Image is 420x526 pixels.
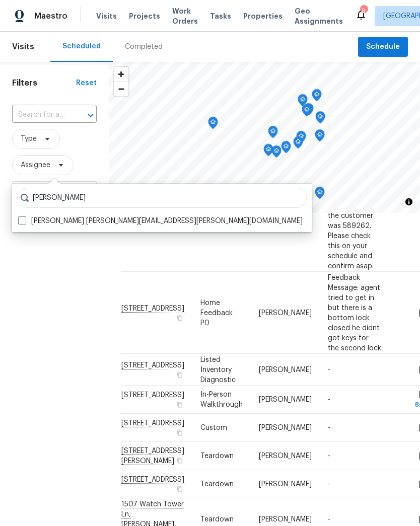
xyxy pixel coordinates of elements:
div: Map marker [293,136,303,152]
span: [STREET_ADDRESS] [121,392,184,399]
span: Home Feedback P0 [200,299,233,326]
button: Copy Address [175,428,184,437]
div: Map marker [315,111,325,127]
button: Copy Address [175,456,184,465]
div: Map marker [268,126,278,141]
button: Copy Address [175,313,184,322]
button: Zoom in [114,67,128,82]
span: Schedule [366,41,400,53]
div: Map marker [281,141,291,157]
span: Tasks [210,13,231,20]
div: Map marker [315,187,325,202]
span: [PERSON_NAME] [259,424,312,431]
span: Maestro [34,11,67,21]
span: Work Orders [172,6,198,26]
div: Map marker [302,104,312,120]
span: - [328,481,330,488]
div: Reset [76,78,97,88]
div: Map marker [271,145,282,161]
button: Open [84,108,98,122]
span: Projects [129,11,160,21]
span: - [328,366,330,373]
label: [PERSON_NAME] [PERSON_NAME][EMAIL_ADDRESS][PERSON_NAME][DOMAIN_NAME] [18,216,303,226]
span: Teardown [200,481,234,488]
span: Teardown [200,453,234,460]
button: Toggle attribution [403,196,415,208]
span: - [328,424,330,431]
span: [PERSON_NAME] [259,515,312,522]
span: Zoom out [114,82,128,96]
button: Schedule [358,37,408,57]
span: Type [21,134,37,144]
span: - [328,453,330,460]
span: Visits [96,11,117,21]
h1: Filters [12,78,76,88]
input: Search for an address... [12,107,68,123]
span: The potential buyer stated there is an extra lock on the property. Smartrent shows no device inst... [328,91,381,269]
div: Completed [125,42,163,52]
button: Zoom out [114,82,128,96]
div: Map marker [312,89,322,105]
span: Teardown [200,515,234,522]
span: [PERSON_NAME] [259,366,312,373]
span: Visits [12,36,34,58]
span: [PERSON_NAME] [259,396,312,403]
span: [PERSON_NAME] [259,309,312,316]
button: Copy Address [175,400,184,409]
span: Listed Inventory Diagnostic [200,356,236,383]
div: Map marker [296,131,306,146]
span: Geo Assignments [295,6,343,26]
button: Copy Address [175,485,184,494]
div: Scheduled [62,41,101,51]
span: [PERSON_NAME] [259,481,312,488]
span: Assignee [21,160,50,170]
div: 8 [360,6,367,16]
span: In-Person Walkthrough [200,391,243,408]
button: Copy Address [175,370,184,379]
div: Map marker [263,144,273,160]
span: - [328,396,330,403]
div: Map marker [208,117,218,132]
span: Toggle attribution [406,196,412,207]
div: Map marker [298,94,308,110]
span: Properties [243,11,283,21]
span: [PERSON_NAME] [259,453,312,460]
span: - [328,515,330,522]
span: Custom [200,424,227,431]
div: Map marker [315,129,325,145]
span: Feedback Message: agent tried to get in but there is a bottom lock closed he didnt got keys for t... [328,274,381,351]
div: Map marker [304,103,314,119]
